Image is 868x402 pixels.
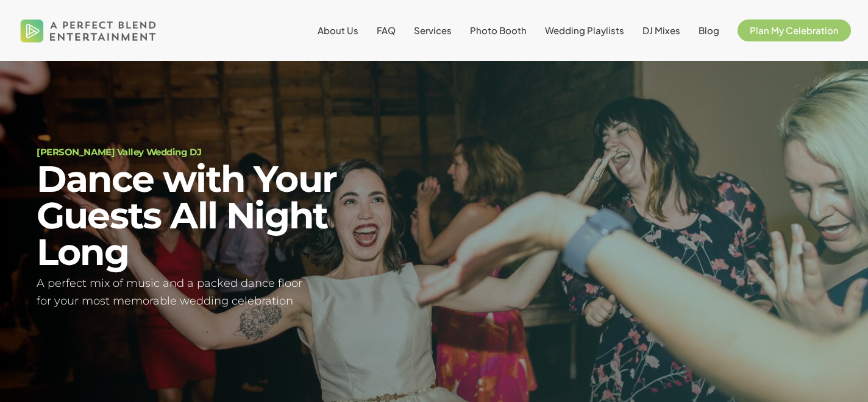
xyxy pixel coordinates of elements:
a: Photo Booth [470,26,527,35]
a: Plan My Celebration [738,26,851,35]
h2: Dance with Your Guests All Night Long [37,161,419,270]
a: About Us [318,26,358,35]
a: Wedding Playlists [545,26,624,35]
h5: A perfect mix of music and a packed dance floor for your most memorable wedding celebration [37,275,419,310]
a: Blog [699,26,719,35]
span: Wedding Playlists [545,24,624,36]
a: FAQ [377,26,396,35]
img: A Perfect Blend Entertainment [17,9,160,52]
span: Services [414,24,452,36]
h1: [PERSON_NAME] Valley Wedding DJ [37,147,419,157]
span: Blog [699,24,719,36]
a: Services [414,26,452,35]
a: DJ Mixes [642,26,680,35]
span: Plan My Celebration [750,24,839,36]
span: DJ Mixes [642,24,680,36]
span: About Us [318,24,358,36]
span: Photo Booth [470,24,527,36]
span: FAQ [377,24,396,36]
